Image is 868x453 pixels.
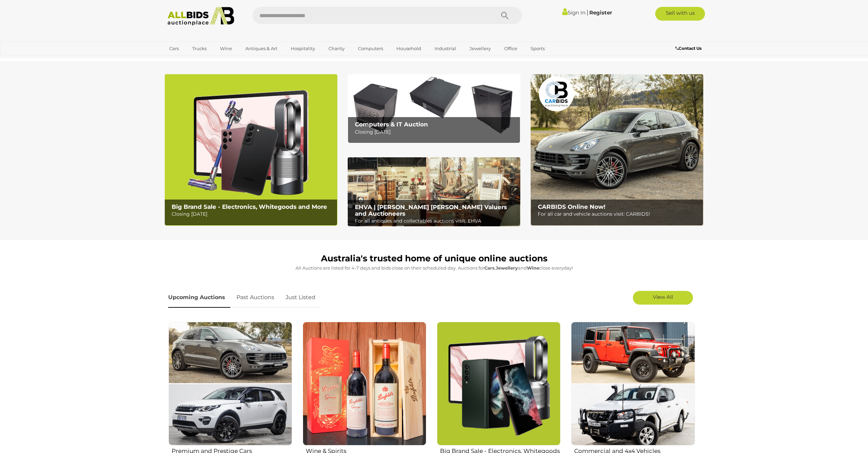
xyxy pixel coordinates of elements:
span: | [587,9,588,16]
span: View All [653,294,673,300]
b: Contact Us [675,46,702,51]
a: Household [392,43,426,54]
a: Industrial [430,43,461,54]
a: Upcoming Auctions [168,287,230,308]
h1: Australia's trusted home of unique online auctions [168,254,700,263]
strong: Cars [484,265,495,271]
strong: Jewellery [496,265,518,271]
img: Premium and Prestige Cars [169,322,292,445]
img: Big Brand Sale - Electronics, Whitegoods and More [165,74,337,226]
a: Big Brand Sale - Electronics, Whitegoods and More Big Brand Sale - Electronics, Whitegoods and Mo... [165,74,337,226]
a: View All [633,291,693,305]
img: CARBIDS Online Now! [531,74,703,226]
button: Search [488,7,522,24]
img: Commercial and 4x4 Vehicles [571,322,695,445]
a: Jewellery [465,43,495,54]
p: All Auctions are listed for 4-7 days and bids close on their scheduled day. Auctions for , and cl... [168,264,700,272]
a: Wine [216,43,236,54]
img: EHVA | Evans Hastings Valuers and Auctioneers [348,157,520,227]
a: Computers [354,43,387,54]
a: Register [589,9,612,16]
p: For all antiques and collectables auctions visit: EHVA [355,217,517,225]
a: Sign In [562,9,586,16]
b: CARBIDS Online Now! [538,203,605,210]
img: Wine & Spirits [303,322,426,445]
a: Contact Us [675,45,703,52]
img: Big Brand Sale - Electronics, Whitegoods and More [437,322,560,445]
p: Closing [DATE] [172,210,333,218]
a: Cars [165,43,183,54]
a: CARBIDS Online Now! CARBIDS Online Now! For all car and vehicle auctions visit: CARBIDS! [531,74,703,226]
b: Computers & IT Auction [355,121,428,128]
a: Trucks [188,43,211,54]
p: For all car and vehicle auctions visit: CARBIDS! [538,210,699,218]
b: Big Brand Sale - Electronics, Whitegoods and More [172,203,327,210]
a: EHVA | Evans Hastings Valuers and Auctioneers EHVA | [PERSON_NAME] [PERSON_NAME] Valuers and Auct... [348,157,520,227]
a: Sell with us [655,7,705,21]
a: Antiques & Art [241,43,282,54]
p: Closing [DATE] [355,128,517,136]
a: Just Listed [280,287,321,308]
a: Charity [324,43,349,54]
b: EHVA | [PERSON_NAME] [PERSON_NAME] Valuers and Auctioneers [355,204,507,217]
a: Past Auctions [231,287,279,308]
a: Hospitality [286,43,320,54]
a: Computers & IT Auction Computers & IT Auction Closing [DATE] [348,74,520,143]
strong: Wine [527,265,539,271]
a: Sports [526,43,549,54]
img: Allbids.com.au [164,7,238,26]
a: Office [500,43,522,54]
img: Computers & IT Auction [348,74,520,143]
a: [GEOGRAPHIC_DATA] [165,54,222,66]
